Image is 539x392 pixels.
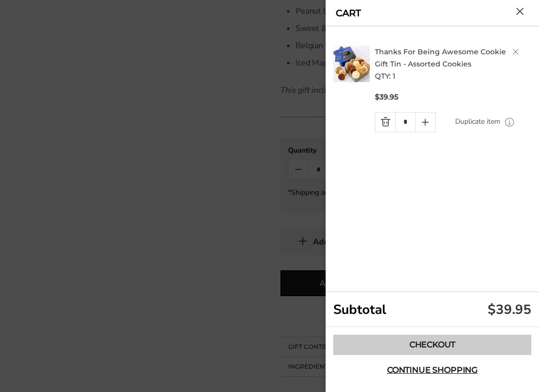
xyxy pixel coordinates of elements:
[416,113,435,132] a: Quantity plus button
[8,353,105,384] iframe: Sign Up via Text for Offers
[375,46,534,82] h2: QTY: 1
[375,113,395,132] a: Quantity minus button
[336,9,361,18] a: CART
[326,292,539,327] div: Subtotal
[455,116,500,127] a: Duplicate item
[375,92,398,102] span: $39.95
[395,113,415,132] input: Quantity Input
[333,46,370,82] img: C. Krueger's. image
[488,301,531,318] div: $39.95
[516,8,524,15] button: Close cart
[513,49,519,55] a: Delete product
[333,360,531,380] button: Continue shopping
[387,366,478,374] span: Continue shopping
[375,47,506,68] a: Thanks For Being Awesome Cookie Gift Tin - Assorted Cookies
[333,335,531,355] a: Checkout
